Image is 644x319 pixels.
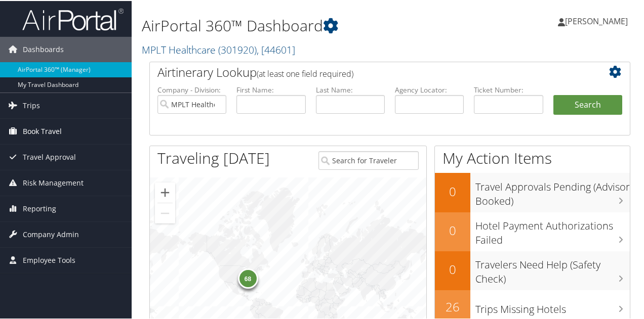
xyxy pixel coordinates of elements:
[435,260,470,277] h2: 0
[257,42,295,56] span: , [ 44601 ]
[23,195,56,220] span: Reporting
[395,84,464,94] label: Agency Locator:
[475,213,630,246] h3: Hotel Payment Authorizations Failed
[316,84,385,94] label: Last Name:
[142,42,295,56] a: MPLT Healthcare
[23,118,62,143] span: Book Travel
[23,36,64,61] span: Dashboards
[23,247,75,272] span: Employee Tools
[565,15,628,26] span: [PERSON_NAME]
[435,221,470,238] h2: 0
[435,182,470,199] h2: 0
[23,169,84,195] span: Risk Management
[157,147,270,168] h1: Traveling [DATE]
[435,297,470,314] h2: 26
[435,147,630,168] h1: My Action Items
[435,250,630,289] a: 0Travelers Need Help (Safety Check)
[318,150,418,169] input: Search for Traveler
[155,202,175,222] button: Zoom out
[475,252,630,285] h3: Travelers Need Help (Safety Check)
[157,63,582,80] h2: Airtinerary Lookup
[474,84,543,94] label: Ticket Number:
[553,94,622,114] button: Search
[218,42,257,56] span: ( 301920 )
[236,84,305,94] label: First Name:
[23,144,76,169] span: Travel Approval
[475,174,630,207] h3: Travel Approvals Pending (Advisor Booked)
[155,181,175,202] button: Zoom in
[435,211,630,250] a: 0Hotel Payment Authorizations Failed
[23,92,40,117] span: Trips
[558,5,638,35] a: [PERSON_NAME]
[238,267,258,288] div: 68
[157,84,226,94] label: Company - Division:
[257,67,353,78] span: (at least one field required)
[22,7,124,30] img: airportal-logo.png
[142,14,472,35] h1: AirPortal 360™ Dashboard
[475,296,630,315] h3: Trips Missing Hotels
[23,221,79,246] span: Company Admin
[435,172,630,211] a: 0Travel Approvals Pending (Advisor Booked)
